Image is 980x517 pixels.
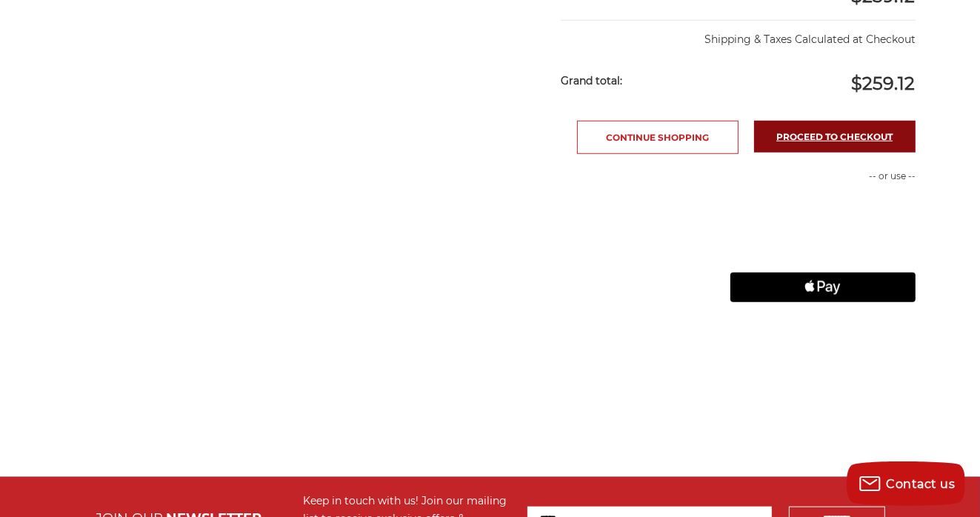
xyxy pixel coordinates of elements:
iframe: PayPal-paypal [730,199,916,228]
p: -- or use -- [730,170,916,183]
iframe: PayPal-paylater [730,236,916,265]
strong: Grand total: [561,74,622,87]
button: Contact us [847,461,965,506]
span: $259.12 [852,73,916,94]
a: Continue Shopping [577,121,739,154]
p: Shipping & Taxes Calculated at Checkout [561,20,915,47]
span: Contact us [887,477,956,491]
a: Proceed to checkout [754,121,916,153]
